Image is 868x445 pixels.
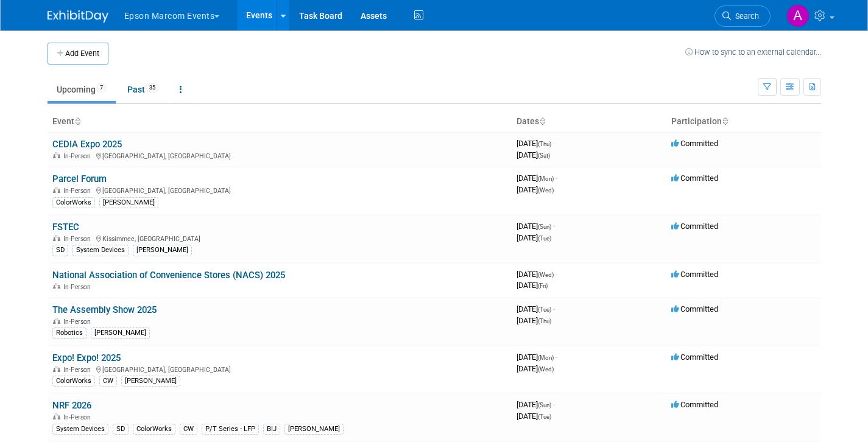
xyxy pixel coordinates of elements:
[538,235,551,242] span: (Tue)
[53,283,60,289] img: In-Person Event
[53,413,60,419] img: In-Person Event
[553,222,555,231] span: -
[52,400,91,411] a: NRF 2026
[722,116,728,126] a: Sort by Participation Type
[538,152,550,159] span: (Sat)
[52,328,86,338] div: Robotics
[52,352,121,363] a: Expo! Expo! 2025
[52,304,157,315] a: The Assembly Show 2025
[671,400,718,409] span: Committed
[517,185,554,194] span: [DATE]
[53,318,60,324] img: In-Person Event
[671,173,718,183] span: Committed
[517,412,551,421] span: [DATE]
[48,10,108,23] img: ExhibitDay
[539,116,545,126] a: Sort by Start Date
[517,222,555,231] span: [DATE]
[556,270,557,279] span: -
[671,352,718,362] span: Committed
[538,141,551,147] span: (Thu)
[52,197,95,208] div: ColorWorks
[538,187,554,194] span: (Wed)
[538,282,548,289] span: (Fri)
[538,318,551,324] span: (Thu)
[556,352,557,362] span: -
[202,424,259,435] div: P/T Series - LFP
[113,424,129,435] div: SD
[553,139,555,148] span: -
[63,366,94,374] span: In-Person
[99,197,158,208] div: [PERSON_NAME]
[74,116,80,126] a: Sort by Event Name
[63,283,94,291] span: In-Person
[63,413,94,421] span: In-Person
[53,235,60,241] img: In-Person Event
[671,139,718,148] span: Committed
[53,152,60,158] img: In-Person Event
[517,316,551,325] span: [DATE]
[538,223,551,230] span: (Sun)
[91,328,150,338] div: [PERSON_NAME]
[671,222,718,231] span: Committed
[63,152,94,160] span: In-Person
[63,235,94,243] span: In-Person
[538,306,551,313] span: (Tue)
[517,270,557,279] span: [DATE]
[538,402,551,408] span: (Sun)
[121,376,180,387] div: [PERSON_NAME]
[72,245,129,256] div: System Devices
[53,366,60,372] img: In-Person Event
[48,78,116,101] a: Upcoming7
[553,400,555,409] span: -
[52,424,108,435] div: System Devices
[556,173,557,183] span: -
[48,111,512,132] th: Event
[52,376,95,387] div: ColorWorks
[99,376,117,387] div: CW
[133,245,192,256] div: [PERSON_NAME]
[52,185,507,195] div: [GEOGRAPHIC_DATA], [GEOGRAPHIC_DATA]
[146,83,159,93] span: 35
[263,424,280,435] div: BIJ
[517,400,555,409] span: [DATE]
[517,352,557,362] span: [DATE]
[118,78,168,101] a: Past35
[517,150,550,159] span: [DATE]
[685,47,821,57] a: How to sync to an external calendar...
[512,111,666,132] th: Dates
[666,111,821,132] th: Participation
[52,150,507,160] div: [GEOGRAPHIC_DATA], [GEOGRAPHIC_DATA]
[517,139,555,148] span: [DATE]
[553,304,555,314] span: -
[48,43,108,65] button: Add Event
[715,5,771,27] a: Search
[180,424,197,435] div: CW
[538,272,554,278] span: (Wed)
[517,281,548,290] span: [DATE]
[63,187,94,195] span: In-Person
[538,354,554,361] span: (Mon)
[671,270,718,279] span: Committed
[52,173,107,184] a: Parcel Forum
[731,12,759,21] span: Search
[52,245,68,256] div: SD
[284,424,344,435] div: [PERSON_NAME]
[63,318,94,326] span: In-Person
[538,413,551,420] span: (Tue)
[53,187,60,193] img: In-Person Event
[517,233,551,242] span: [DATE]
[52,364,507,374] div: [GEOGRAPHIC_DATA], [GEOGRAPHIC_DATA]
[52,233,507,243] div: Kissimmee, [GEOGRAPHIC_DATA]
[52,270,285,281] a: National Association of Convenience Stores (NACS) 2025
[786,4,810,27] img: Alex Madrid
[52,222,79,233] a: FSTEC
[517,304,555,314] span: [DATE]
[538,175,554,182] span: (Mon)
[517,173,557,183] span: [DATE]
[96,83,107,93] span: 7
[538,366,554,373] span: (Wed)
[671,304,718,314] span: Committed
[133,424,175,435] div: ColorWorks
[517,364,554,373] span: [DATE]
[52,139,122,150] a: CEDIA Expo 2025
